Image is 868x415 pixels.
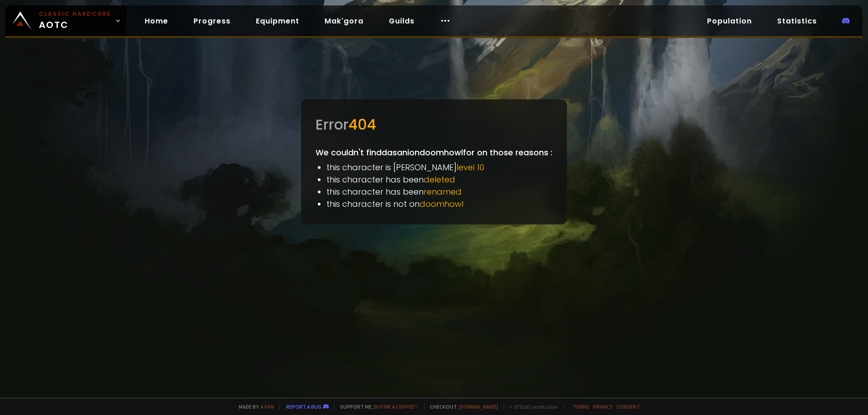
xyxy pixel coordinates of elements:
a: Buy me a coffee [374,403,419,410]
a: Terms [573,403,590,410]
span: renamed [424,186,462,197]
a: Classic HardcoreAOTC [5,5,127,36]
a: [DOMAIN_NAME] [459,403,498,410]
span: 404 [349,114,376,135]
a: Guilds [382,12,422,30]
span: Checkout [424,403,498,410]
li: this character has been [326,186,552,198]
span: v. d752d5 - production [504,403,558,410]
span: Support me, [334,403,419,410]
a: a fan [260,403,274,410]
span: deleted [424,174,455,185]
a: Privacy [593,403,613,410]
span: AOTC [39,10,111,32]
a: Home [137,12,175,30]
div: We couldn't find dasani on doomhowl for on those reasons : [301,99,567,224]
li: this character is not on [326,198,552,210]
li: this character is [PERSON_NAME] [326,161,552,173]
a: Mak'gora [317,12,371,30]
span: Made by [233,403,274,410]
span: level 10 [457,162,484,173]
span: doomhowl [420,198,463,210]
div: Error [316,114,552,135]
a: Progress [186,12,238,30]
li: this character has been [326,173,552,186]
a: Report a bug [286,403,321,410]
a: Statistics [770,12,824,30]
a: Population [700,12,759,30]
a: Equipment [249,12,307,30]
a: Consent [616,403,640,410]
small: Classic Hardcore [39,10,111,18]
